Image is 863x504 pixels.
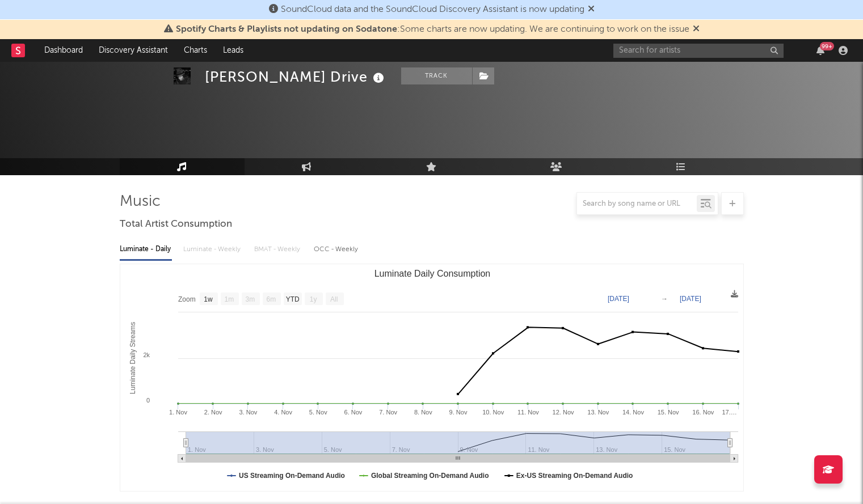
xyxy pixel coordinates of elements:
text: YTD [285,295,299,303]
text: 6m [266,295,276,303]
text: 1y [309,295,317,303]
span: Total Artist Consumption [120,218,232,231]
text: 3. Nov [239,409,257,416]
text: 1m [224,295,234,303]
div: OCC - Weekly [314,240,359,259]
text: 12. Nov [552,409,574,416]
text: 16. Nov [692,409,714,416]
text: 17.… [722,409,736,416]
text: Ex-US Streaming On-Demand Audio [516,472,633,480]
text: All [330,295,338,303]
text: 14. Nov [622,409,643,416]
svg: Luminate Daily Consumption [120,264,744,491]
text: 6. Nov [344,409,362,416]
text: 13. Nov [587,409,609,416]
text: 9. Nov [449,409,467,416]
text: [DATE] [608,295,629,303]
input: Search for artists [613,44,784,58]
a: Dashboard [36,39,91,62]
text: 5. Nov [309,409,327,416]
a: Charts [176,39,215,62]
text: Luminate Daily Consumption [374,269,490,278]
text: 4. Nov [274,409,292,416]
text: 7. Nov [379,409,397,416]
div: 99 + [820,42,834,50]
text: 2. Nov [204,409,222,416]
text: 3m [245,295,255,303]
span: SoundCloud data and the SoundCloud Discovery Assistant is now updating [281,5,584,14]
input: Search by song name or URL [577,200,697,209]
span: Dismiss [588,5,595,14]
button: Track [401,67,472,84]
a: Leads [215,39,251,62]
text: Luminate Daily Streams [128,322,136,394]
div: [PERSON_NAME] Drive [205,67,387,86]
text: 1w [204,295,213,303]
a: Discovery Assistant [91,39,176,62]
span: : Some charts are now updating. We are continuing to work on the issue [176,25,689,34]
text: Global Streaming On-Demand Audio [371,472,489,480]
span: Dismiss [693,25,700,34]
text: 11. Nov [517,409,538,416]
text: → [661,295,668,303]
text: US Streaming On-Demand Audio [239,472,345,480]
text: 8. Nov [414,409,432,416]
text: 0 [146,397,149,404]
button: 99+ [816,46,824,55]
text: [DATE] [680,295,701,303]
text: 2k [143,351,150,358]
text: 1. Nov [169,409,187,416]
span: Spotify Charts & Playlists not updating on Sodatone [176,25,397,34]
text: 15. Nov [657,409,679,416]
div: Luminate - Daily [120,240,172,259]
text: Zoom [178,295,196,303]
text: 10. Nov [482,409,504,416]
